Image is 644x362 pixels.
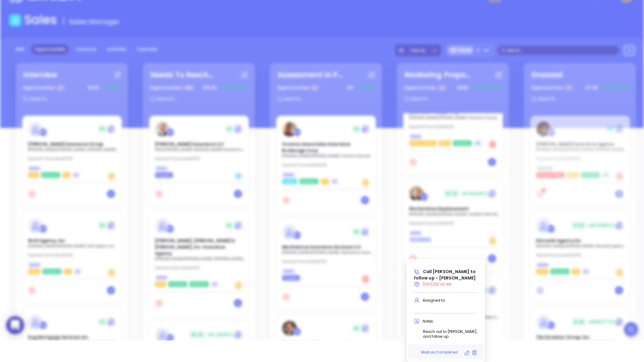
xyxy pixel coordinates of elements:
[423,319,434,324] span: Notes:
[423,282,451,287] span: [DATE] | 10:00 AM
[421,350,458,355] span: Mark as Completed
[423,298,446,303] span: Assigned to:
[423,324,478,339] p: Reach out to [PERSON_NAME], and follow up.
[414,269,476,281] span: Call [PERSON_NAME] to follow up - [PERSON_NAME]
